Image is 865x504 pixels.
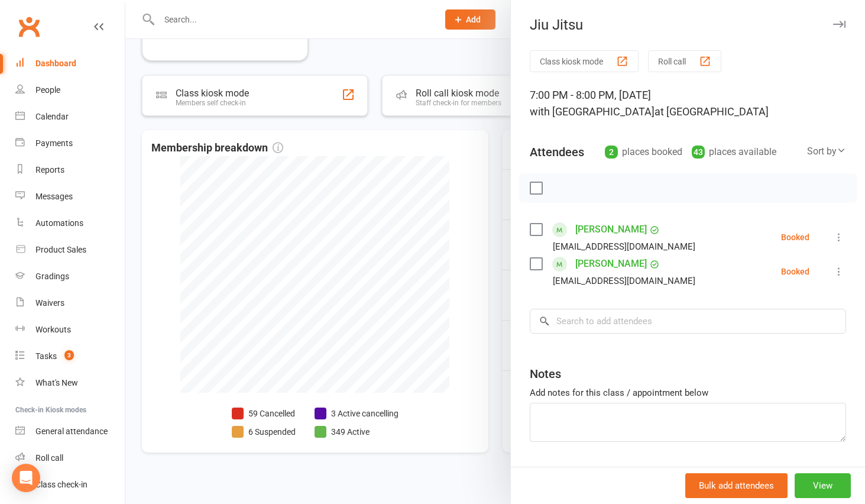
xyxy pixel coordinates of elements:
[575,220,647,239] a: [PERSON_NAME]
[15,290,125,316] a: Waivers
[35,351,57,361] div: Tasks
[15,104,125,130] a: Calendar
[35,59,76,68] div: Dashboard
[530,87,846,120] div: 7:00 PM - 8:00 PM, [DATE]
[807,144,846,159] div: Sort by
[530,386,846,400] div: Add notes for this class / appointment below
[15,343,125,370] a: Tasks 3
[530,366,561,382] div: Notes
[35,378,78,387] div: What's New
[35,480,88,489] div: Class check-in
[35,192,73,201] div: Messages
[15,50,125,77] a: Dashboard
[605,144,682,160] div: places booked
[35,112,69,121] div: Calendar
[12,464,40,492] div: Open Intercom Messenger
[15,471,125,498] a: Class kiosk mode
[14,12,44,41] a: Clubworx
[692,146,705,159] div: 43
[35,218,83,228] div: Automations
[35,272,69,281] div: Gradings
[35,298,64,308] div: Waivers
[781,267,809,276] div: Booked
[781,233,809,241] div: Booked
[15,445,125,471] a: Roll call
[15,370,125,396] a: What's New
[15,418,125,445] a: General attendance kiosk mode
[553,239,695,254] div: [EMAIL_ADDRESS][DOMAIN_NAME]
[15,77,125,104] a: People
[15,237,125,263] a: Product Sales
[530,105,655,118] span: with [GEOGRAPHIC_DATA]
[35,165,64,175] div: Reports
[35,85,60,95] div: People
[553,273,695,289] div: [EMAIL_ADDRESS][DOMAIN_NAME]
[15,157,125,183] a: Reports
[648,50,721,72] button: Roll call
[35,427,108,436] div: General attendance
[15,263,125,290] a: Gradings
[35,453,63,463] div: Roll call
[655,105,769,118] span: at [GEOGRAPHIC_DATA]
[795,473,851,498] button: View
[15,316,125,343] a: Workouts
[64,350,74,360] span: 3
[35,138,73,148] div: Payments
[530,144,584,160] div: Attendees
[692,144,776,160] div: places available
[605,146,618,159] div: 2
[685,473,788,498] button: Bulk add attendees
[575,254,647,273] a: [PERSON_NAME]
[511,17,865,33] div: Jiu Jitsu
[35,325,71,334] div: Workouts
[35,245,86,254] div: Product Sales
[15,183,125,210] a: Messages
[530,50,639,72] button: Class kiosk mode
[15,210,125,237] a: Automations
[530,309,846,334] input: Search to add attendees
[15,130,125,157] a: Payments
